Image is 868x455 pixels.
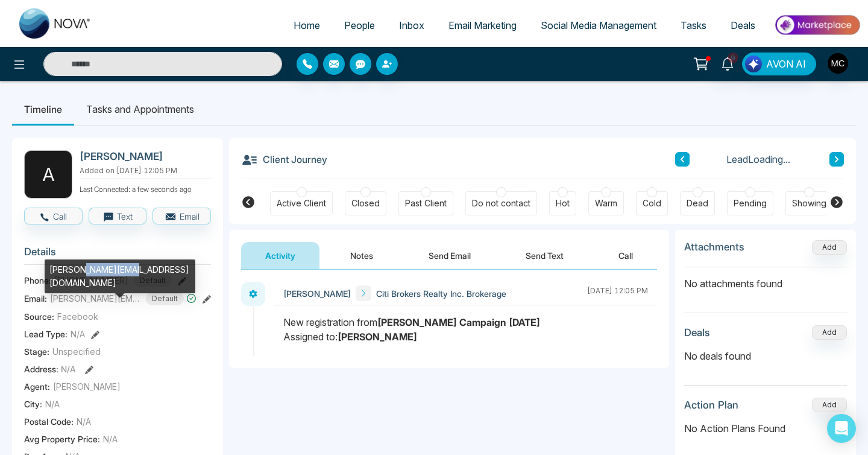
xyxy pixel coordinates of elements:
[587,285,648,301] div: [DATE] 12:05 PM
[742,52,816,75] button: AVON AI
[792,197,826,209] div: Showing
[344,19,375,31] span: People
[376,287,506,300] span: Citi Brokers Realty Inc. Brokerage
[448,19,517,31] span: Email Marketing
[387,14,436,37] a: Inbox
[24,310,54,323] span: Source:
[726,152,790,167] span: Lead Loading...
[24,380,50,393] span: Agent:
[52,345,101,358] span: Unspecified
[399,19,424,31] span: Inbox
[24,150,72,199] div: A
[351,197,380,209] div: Closed
[74,93,206,126] li: Tasks and Appointments
[80,150,206,162] h2: [PERSON_NAME]
[332,14,387,37] a: People
[80,182,211,195] p: Last Connected: a few seconds ago
[745,56,762,72] img: Lead Flow
[326,242,397,269] button: Notes
[24,274,51,287] span: Phone:
[812,241,847,252] span: Add
[24,328,68,340] span: Lead Type:
[556,197,570,209] div: Hot
[684,399,738,411] h3: Action Plan
[472,197,530,209] div: Do not contact
[277,197,326,209] div: Active Client
[812,240,847,255] button: Add
[668,14,719,37] a: Tasks
[687,197,708,209] div: Dead
[24,363,76,375] span: Address:
[89,208,147,224] button: Text
[283,287,351,300] span: [PERSON_NAME]
[684,267,847,291] p: No attachments found
[594,242,657,269] button: Call
[53,380,121,393] span: [PERSON_NAME]
[731,19,755,31] span: Deals
[529,14,668,37] a: Social Media Management
[24,208,83,224] button: Call
[57,310,98,323] span: Facebook
[684,326,710,339] h3: Deals
[828,53,848,74] img: User Avatar
[153,208,211,224] button: Email
[71,328,85,340] span: N/A
[24,433,100,445] span: Avg Property Price :
[773,11,861,39] img: Market-place.gif
[734,197,767,209] div: Pending
[45,259,195,293] div: [PERSON_NAME][EMAIL_ADDRESS][DOMAIN_NAME]
[502,242,588,269] button: Send Text
[719,14,767,37] a: Deals
[684,421,847,436] p: No Action Plans Found
[812,398,847,412] button: Add
[595,197,617,209] div: Warm
[643,197,661,209] div: Cold
[294,19,320,31] span: Home
[24,246,211,264] h3: Details
[45,398,60,410] span: N/A
[80,165,211,176] p: Added on [DATE] 12:05 PM
[541,19,656,31] span: Social Media Management
[713,52,742,74] a: 9
[812,325,847,340] button: Add
[684,241,744,253] h3: Attachments
[405,197,447,209] div: Past Client
[766,57,806,71] span: AVON AI
[684,349,847,363] p: No deals found
[24,345,49,358] span: Stage:
[436,14,529,37] a: Email Marketing
[281,14,332,37] a: Home
[681,19,706,31] span: Tasks
[241,242,319,269] button: Activity
[827,414,856,443] div: Open Intercom Messenger
[24,415,74,428] span: Postal Code :
[24,398,42,410] span: City :
[728,52,738,63] span: 9
[77,415,91,428] span: N/A
[19,8,92,39] img: Nova CRM Logo
[24,292,47,305] span: Email:
[61,364,76,374] span: N/A
[103,433,118,445] span: N/A
[12,93,74,126] li: Timeline
[241,150,327,168] h3: Client Journey
[404,242,495,269] button: Send Email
